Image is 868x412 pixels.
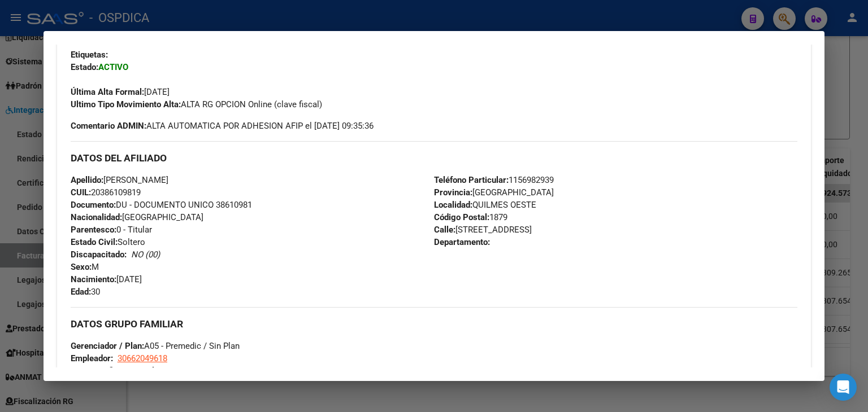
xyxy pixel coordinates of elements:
[71,341,144,351] strong: Gerenciador / Plan:
[71,200,252,210] span: DU - DOCUMENTO UNICO 38610981
[71,99,322,109] span: ALTA RG OPCION Online (clave fiscal)
[71,121,146,131] strong: Comentario ADMIN:
[71,274,116,284] strong: Nacimiento:
[71,99,181,109] strong: Ultimo Tipo Movimiento Alta:
[434,187,472,198] strong: Provincia:
[71,341,240,351] span: A05 - Premedic / Sin Plan
[71,87,170,97] span: [DATE]
[71,262,92,272] strong: Sexo:
[71,212,203,222] span: [GEOGRAPHIC_DATA]
[98,62,128,72] strong: ACTIVO
[71,287,91,297] strong: Edad:
[71,200,116,210] strong: Documento:
[434,187,554,198] span: [GEOGRAPHIC_DATA]
[71,366,293,376] span: 00 - RELACION DE DEPENDENCIA
[434,175,554,185] span: 1156982939
[131,249,160,260] i: NO (00)
[434,200,472,210] strong: Localidad:
[71,212,122,222] strong: Nacionalidad:
[434,200,536,210] span: QUILMES OESTE
[71,274,142,284] span: [DATE]
[434,175,509,185] strong: Teléfono Particular:
[71,249,127,260] strong: Discapacitado:
[434,212,507,222] span: 1879
[71,152,797,164] h3: DATOS DEL AFILIADO
[71,120,374,132] span: ALTA AUTOMATICA POR ADHESION AFIP el [DATE] 09:35:36
[434,225,532,235] span: [STREET_ADDRESS]
[71,237,118,247] strong: Estado Civil:
[434,225,455,235] strong: Calle:
[71,175,103,185] strong: Apellido:
[71,225,116,235] strong: Parentesco:
[434,212,489,222] strong: Código Postal:
[71,87,144,97] strong: Última Alta Formal:
[71,318,797,330] h3: DATOS GRUPO FAMILIAR
[71,187,141,198] span: 20386109819
[71,50,108,60] strong: Etiquetas:
[71,62,98,72] strong: Estado:
[830,374,857,401] div: Open Intercom Messenger
[71,353,113,363] strong: Empleador:
[71,262,99,272] span: M
[71,187,91,198] strong: CUIL:
[71,237,145,247] span: Soltero
[71,366,164,376] strong: Tipo Beneficiario Titular:
[71,225,152,235] span: 0 - Titular
[118,353,167,363] span: 30662049618
[71,287,100,297] span: 30
[71,175,168,185] span: [PERSON_NAME]
[434,237,490,247] strong: Departamento:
